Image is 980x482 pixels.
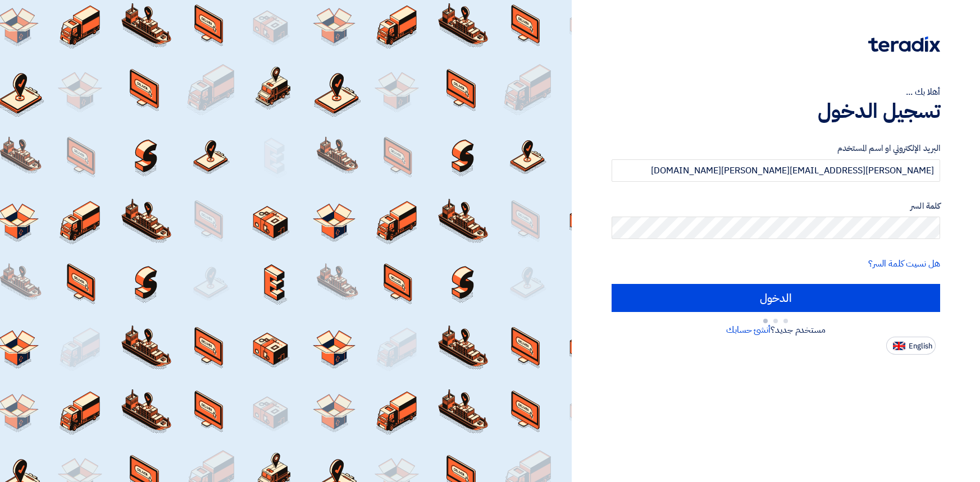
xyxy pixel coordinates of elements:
a: أنشئ حسابك [726,323,771,337]
div: مستخدم جديد؟ [612,323,940,337]
h1: تسجيل الدخول [612,99,940,123]
label: البريد الإلكتروني او اسم المستخدم [612,142,940,155]
input: الدخول [612,284,940,312]
img: Teradix logo [868,36,940,52]
div: أهلا بك ... [612,85,940,99]
button: English [886,337,936,355]
input: أدخل بريد العمل الإلكتروني او اسم المستخدم الخاص بك ... [612,159,940,182]
span: English [909,342,932,350]
a: هل نسيت كلمة السر؟ [868,257,940,270]
label: كلمة السر [612,200,940,213]
img: en-US.png [893,342,905,350]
